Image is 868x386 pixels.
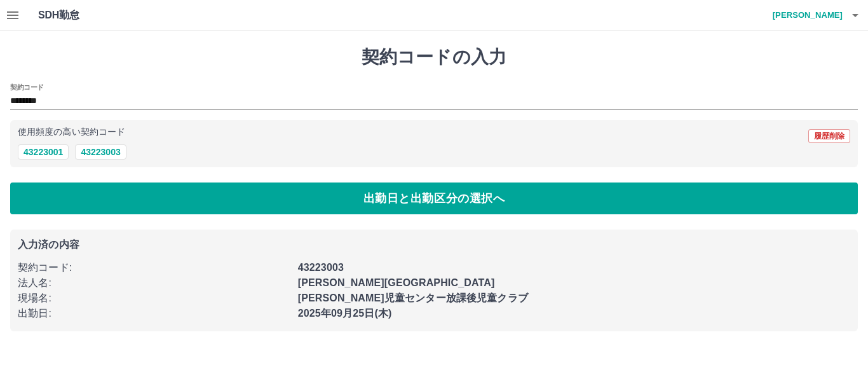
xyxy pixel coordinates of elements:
[10,46,858,68] h1: 契約コードの入力
[18,306,290,321] p: 出勤日 :
[18,275,290,291] p: 法人名 :
[298,293,528,303] b: [PERSON_NAME]児童センター放課後児童クラブ
[298,308,392,319] b: 2025年09月25日(木)
[10,183,858,214] button: 出勤日と出勤区分の選択へ
[18,260,290,275] p: 契約コード :
[808,129,850,143] button: 履歴削除
[10,82,44,92] h2: 契約コード
[18,128,125,137] p: 使用頻度の高い契約コード
[298,277,495,288] b: [PERSON_NAME][GEOGRAPHIC_DATA]
[75,144,126,160] button: 43223003
[18,291,290,306] p: 現場名 :
[298,262,344,273] b: 43223003
[18,144,69,160] button: 43223001
[18,240,850,250] p: 入力済の内容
